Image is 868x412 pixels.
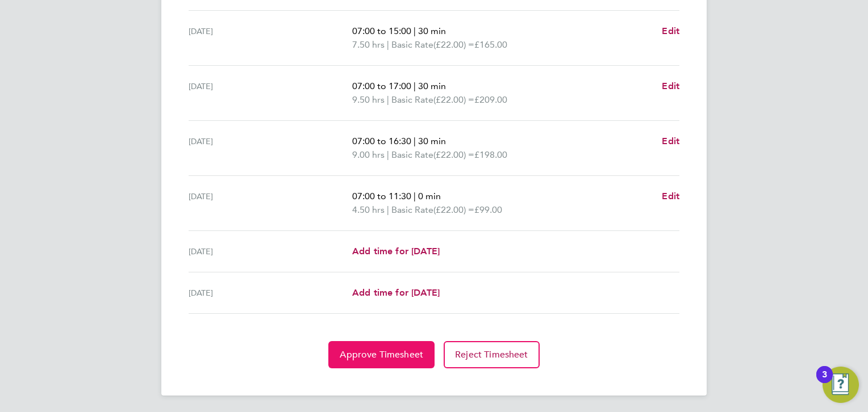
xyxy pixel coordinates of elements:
span: Add time for [DATE] [352,246,440,257]
span: 07:00 to 16:30 [352,136,411,146]
span: 4.50 hrs [352,204,385,215]
span: 30 min [418,136,446,146]
span: 9.00 hrs [352,149,385,160]
span: £99.00 [474,204,502,215]
span: Add time for [DATE] [352,287,440,298]
a: Add time for [DATE] [352,286,440,300]
span: 7.50 hrs [352,39,385,50]
div: [DATE] [189,190,352,217]
span: | [414,136,416,146]
span: (£22.00) = [433,149,474,160]
span: Basic Rate [391,148,433,162]
span: 30 min [418,26,446,36]
button: Reject Timesheet [444,341,540,368]
span: Edit [662,81,679,91]
span: (£22.00) = [433,39,474,50]
div: [DATE] [189,134,352,162]
div: [DATE] [189,24,352,52]
span: | [414,81,416,91]
div: 3 [822,375,827,389]
span: | [387,204,389,215]
a: Edit [662,190,679,203]
span: | [387,149,389,160]
span: 30 min [418,81,446,91]
div: [DATE] [189,79,352,107]
span: | [414,26,416,36]
span: (£22.00) = [433,94,474,105]
span: Basic Rate [391,93,433,107]
span: Edit [662,191,679,201]
span: Edit [662,26,679,36]
a: Edit [662,24,679,38]
div: [DATE] [189,286,352,300]
span: (£22.00) = [433,204,474,215]
a: Edit [662,134,679,148]
span: 07:00 to 17:00 [352,81,411,91]
span: | [414,191,416,201]
span: £209.00 [474,94,507,105]
span: 0 min [418,191,441,201]
span: £165.00 [474,39,507,50]
span: Approve Timesheet [340,349,423,360]
span: 9.50 hrs [352,94,385,105]
button: Open Resource Center, 3 new notifications [823,367,859,403]
span: Basic Rate [391,38,433,52]
button: Approve Timesheet [328,341,435,368]
a: Edit [662,79,679,93]
span: Reject Timesheet [455,349,528,360]
span: | [387,39,389,50]
span: | [387,94,389,105]
div: [DATE] [189,245,352,258]
span: 07:00 to 11:30 [352,191,411,201]
span: Basic Rate [391,203,433,217]
span: £198.00 [474,149,507,160]
a: Add time for [DATE] [352,245,440,258]
span: Edit [662,136,679,146]
span: 07:00 to 15:00 [352,26,411,36]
